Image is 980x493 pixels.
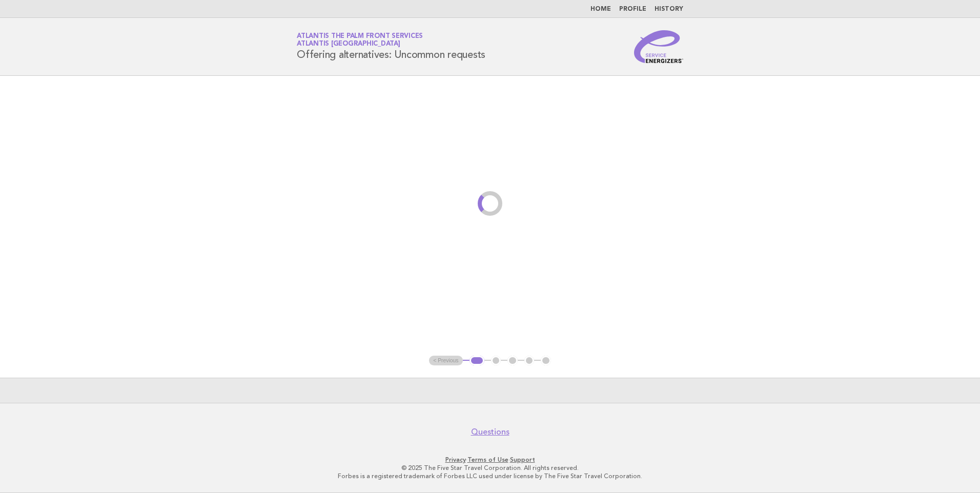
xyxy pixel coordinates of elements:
a: Terms of Use [467,456,508,463]
a: Atlantis The Palm Front ServicesAtlantis [GEOGRAPHIC_DATA] [297,33,423,47]
a: Profile [619,6,646,12]
img: Service Energizers [634,30,683,63]
a: Privacy [445,456,466,463]
p: © 2025 The Five Star Travel Corporation. All rights reserved. [176,464,804,472]
a: Support [510,456,535,463]
a: Home [590,6,611,12]
p: Forbes is a registered trademark of Forbes LLC used under license by The Five Star Travel Corpora... [176,472,804,480]
p: · · [176,456,804,464]
a: History [655,6,683,12]
a: Questions [471,427,509,437]
h1: Offering alternatives: Uncommon requests [297,33,485,60]
span: Atlantis [GEOGRAPHIC_DATA] [297,41,400,48]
